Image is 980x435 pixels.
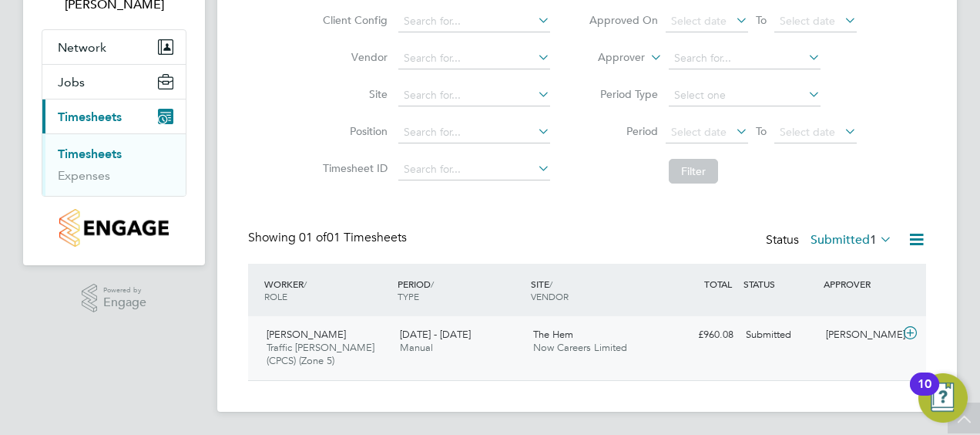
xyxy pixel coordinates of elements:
span: The Hem [533,328,573,341]
label: Position [318,124,388,138]
span: TYPE [398,290,419,302]
button: Filter [669,159,718,184]
div: £960.08 [659,322,740,348]
input: Search for... [398,11,550,32]
input: Search for... [398,48,550,69]
span: 01 of [299,230,327,245]
span: / [431,278,434,290]
label: Period [589,124,658,138]
span: TOTAL [704,278,732,290]
span: To [751,10,771,30]
span: VENDOR [531,290,569,302]
span: Engage [103,296,146,309]
div: Showing [248,230,410,246]
a: Go to home page [42,209,186,247]
span: Manual [400,341,433,354]
input: Search for... [669,48,821,69]
label: Timesheet ID [318,161,388,175]
span: Select date [671,125,727,139]
div: Status [766,230,895,251]
div: STATUS [740,270,820,298]
a: Expenses [58,168,110,183]
input: Select one [669,85,821,106]
span: / [549,278,552,290]
span: 01 Timesheets [299,230,407,245]
span: Powered by [103,284,146,297]
input: Search for... [398,85,550,106]
a: Timesheets [58,147,122,161]
button: Timesheets [42,99,186,133]
button: Jobs [42,65,186,99]
div: WORKER [260,270,394,310]
div: Timesheets [42,133,186,196]
label: Site [318,87,388,101]
span: [PERSON_NAME] [267,328,346,341]
label: Vendor [318,50,388,64]
span: [DATE] - [DATE] [400,328,471,341]
span: Network [58,40,106,55]
span: ROLE [264,290,287,302]
button: Open Resource Center, 10 new notifications [918,373,968,423]
span: Select date [671,14,727,28]
span: Timesheets [58,110,122,124]
label: Approved On [589,13,658,27]
div: [PERSON_NAME] [820,322,900,348]
span: To [751,121,771,141]
a: Powered byEngage [82,284,147,313]
label: Submitted [811,232,892,248]
img: countryside-properties-logo-retina.png [59,209,168,247]
span: Traffic [PERSON_NAME] (CPCS) (Zone 5) [267,341,374,367]
span: / [304,278,307,290]
div: Submitted [740,322,820,348]
div: PERIOD [394,270,527,310]
span: Jobs [58,75,85,89]
span: 1 [870,232,877,248]
button: Network [42,30,186,64]
span: Select date [780,14,835,28]
input: Search for... [398,159,550,180]
div: SITE [527,270,660,310]
span: Now Careers Limited [533,341,627,354]
input: Search for... [398,122,550,143]
span: Select date [780,125,835,139]
label: Period Type [589,87,658,101]
div: APPROVER [820,270,900,298]
label: Client Config [318,13,388,27]
div: 10 [918,384,931,404]
label: Approver [576,50,645,66]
